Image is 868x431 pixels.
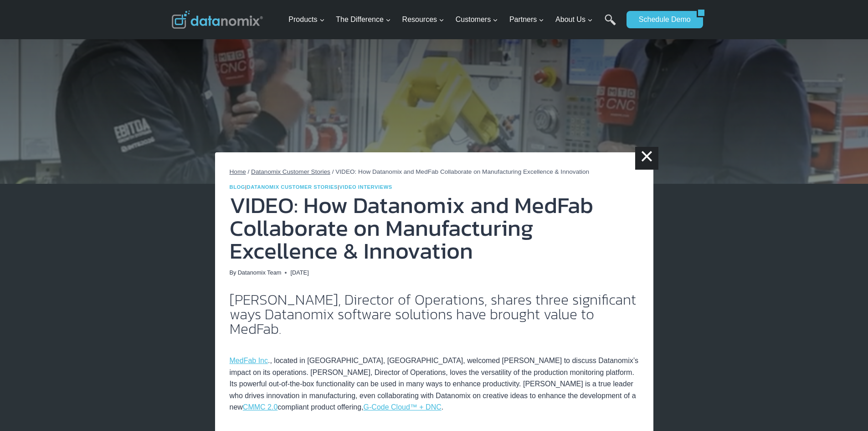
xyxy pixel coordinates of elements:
[230,194,639,262] h1: VIDEO: How Datanomix and MedFab Collaborate on Manufacturing Excellence & Innovation
[247,184,338,190] a: Datanomix Customer Stories
[230,268,236,277] span: By
[402,14,444,26] span: Resources
[230,343,639,414] p: ., located in [GEOGRAPHIC_DATA], [GEOGRAPHIC_DATA], welcomed [PERSON_NAME] to discuss Datanomix’s...
[605,14,616,35] a: Search
[230,292,639,336] h2: [PERSON_NAME], Director of Operations, shares three significant ways Datanomix software solutions...
[230,184,392,190] span: | |
[456,14,498,26] span: Customers
[288,14,324,26] span: Products
[290,268,308,277] time: [DATE]
[230,167,639,177] nav: Breadcrumbs
[230,184,246,190] a: Blog
[172,10,263,29] img: Datanomix
[339,184,392,190] a: Video Interviews
[238,269,282,276] a: Datanomix Team
[336,14,391,26] span: The Difference
[555,14,593,26] span: About Us
[248,168,250,175] span: /
[230,168,246,175] a: Home
[285,5,622,35] nav: Primary Navigation
[335,168,589,175] span: VIDEO: How Datanomix and MedFab Collaborate on Manufacturing Excellence & Innovation
[251,168,330,175] a: Datanomix Customer Stories
[332,168,334,175] span: /
[627,11,697,28] a: Schedule Demo
[509,14,544,26] span: Partners
[635,147,658,170] a: ×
